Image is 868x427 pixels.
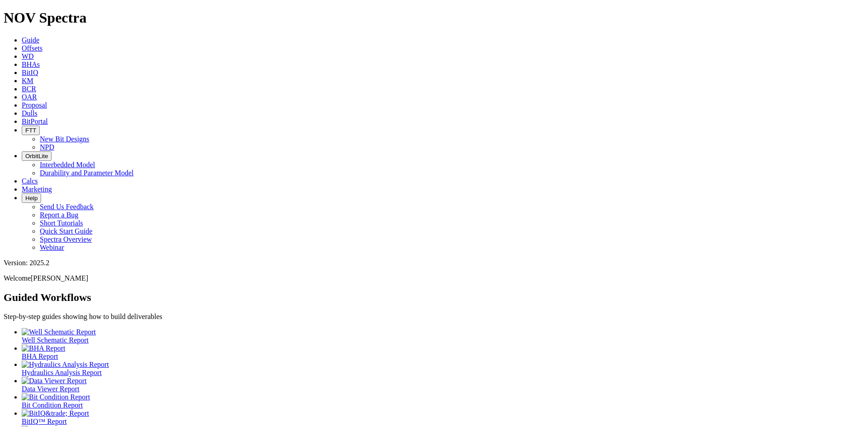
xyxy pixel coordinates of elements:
a: Quick Start Guide [40,227,92,235]
span: Data Viewer Report [22,385,80,393]
a: BHAs [22,61,40,68]
button: Help [22,193,41,203]
div: Version: 2025.2 [4,259,864,267]
img: Data Viewer Report [22,377,87,385]
a: BHA Report BHA Report [22,344,864,360]
a: Well Schematic Report Well Schematic Report [22,328,864,344]
a: Interbedded Model [40,161,95,169]
a: Dulls [22,109,38,117]
a: BitIQ [22,69,38,76]
a: Webinar [40,244,64,251]
a: Calcs [22,177,38,185]
p: Welcome [4,274,864,282]
a: WD [22,52,34,60]
a: Spectra Overview [40,235,92,243]
button: OrbitLite [22,151,52,161]
a: Report a Bug [40,211,78,219]
a: Offsets [22,44,42,52]
span: BitIQ™ Report [22,418,67,425]
a: Durability and Parameter Model [40,169,134,177]
a: Marketing [22,185,52,193]
span: FTT [25,127,36,134]
a: Bit Condition Report Bit Condition Report [22,393,864,409]
a: Guide [22,36,39,44]
a: KM [22,77,33,84]
span: Hydraulics Analysis Report [22,369,102,376]
a: Proposal [22,101,47,109]
a: BitPortal [22,117,48,125]
h2: Guided Workflows [4,291,864,304]
span: OrbitLite [25,153,48,160]
a: Data Viewer Report Data Viewer Report [22,377,864,393]
a: Hydraulics Analysis Report Hydraulics Analysis Report [22,361,864,376]
button: FTT [22,126,40,135]
p: Step-by-step guides showing how to build deliverables [4,313,864,321]
a: Send Us Feedback [40,203,94,211]
img: BHA Report [22,344,65,352]
a: OAR [22,93,37,101]
h1: NOV Spectra [4,9,864,26]
span: Help [25,195,38,202]
a: BCR [22,85,36,93]
a: NPD [40,143,54,151]
span: Well Schematic Report [22,336,89,344]
img: Hydraulics Analysis Report [22,361,109,369]
span: BHA Report [22,352,58,360]
span: [PERSON_NAME] [31,274,88,282]
img: BitIQ&trade; Report [22,409,89,418]
a: BitIQ&trade; Report BitIQ™ Report [22,409,864,425]
img: Bit Condition Report [22,393,90,401]
img: Well Schematic Report [22,328,96,336]
a: Short Tutorials [40,219,83,227]
span: Bit Condition Report [22,401,83,409]
a: New Bit Designs [40,135,89,143]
